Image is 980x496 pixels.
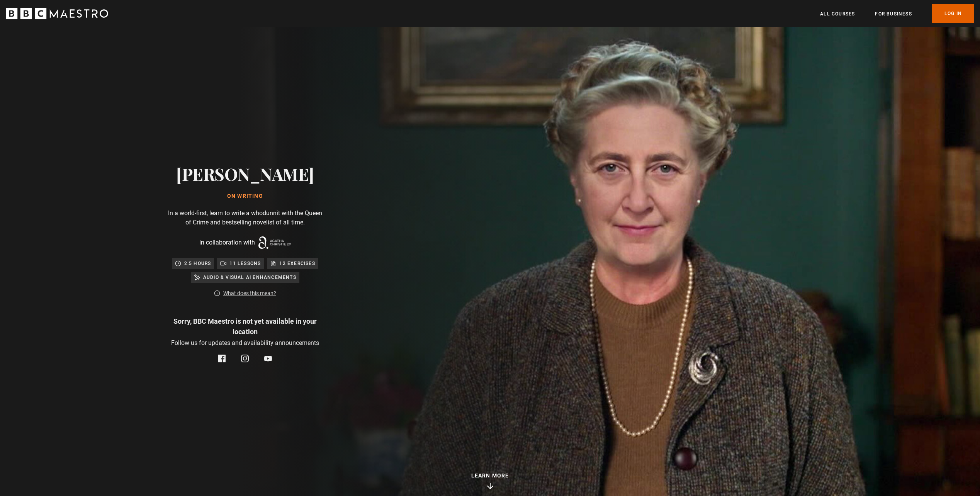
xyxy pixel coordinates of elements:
[203,273,296,281] p: Audio & visual AI enhancements
[176,164,314,183] h2: [PERSON_NAME]
[279,260,315,267] p: 12 exercises
[199,238,255,247] p: in collaboration with
[176,193,314,199] h1: On writing
[168,316,322,337] p: Sorry, BBC Maestro is not yet available in your location
[171,338,319,348] p: Follow us for updates and availability announcements
[932,4,974,23] a: Log In
[875,10,912,18] a: For business
[168,209,322,227] p: In a world-first, learn to write a whodunnit with the Queen of Crime and bestselling novelist of ...
[184,260,211,267] p: 2.5 hours
[223,289,276,297] a: What does this mean?
[820,4,974,23] nav: Primary
[6,8,108,19] svg: BBC Maestro
[820,10,855,18] a: All Courses
[471,472,509,480] p: Learn more
[229,260,261,267] p: 11 lessons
